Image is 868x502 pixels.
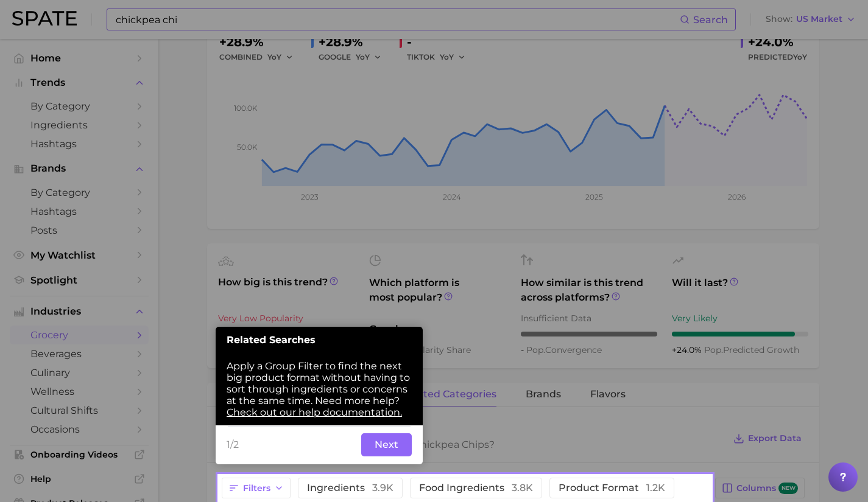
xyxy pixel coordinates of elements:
[372,482,393,493] span: 3.9k
[419,483,533,493] span: food ingredients
[646,482,665,493] span: 1.2k
[559,483,665,493] span: product format
[222,478,291,498] button: Filters
[243,483,270,493] span: Filters
[307,483,393,493] span: ingredients
[512,482,533,493] span: 3.8k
